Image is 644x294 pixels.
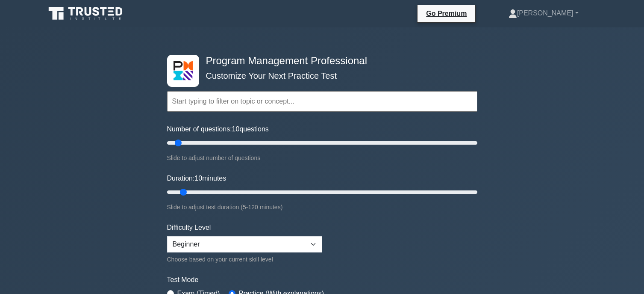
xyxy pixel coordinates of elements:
[421,8,472,19] a: Go Premium
[194,175,202,182] span: 10
[203,55,435,67] h4: Program Management Professional
[488,5,599,22] a: [PERSON_NAME]
[232,125,240,133] span: 10
[167,275,477,285] label: Test Mode
[167,173,226,184] label: Duration: minutes
[167,124,269,134] label: Number of questions: questions
[167,153,477,163] div: Slide to adjust number of questions
[167,254,322,264] div: Choose based on your current skill level
[167,202,477,212] div: Slide to adjust test duration (5-120 minutes)
[167,223,211,233] label: Difficulty Level
[167,91,477,112] input: Start typing to filter on topic or concept...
